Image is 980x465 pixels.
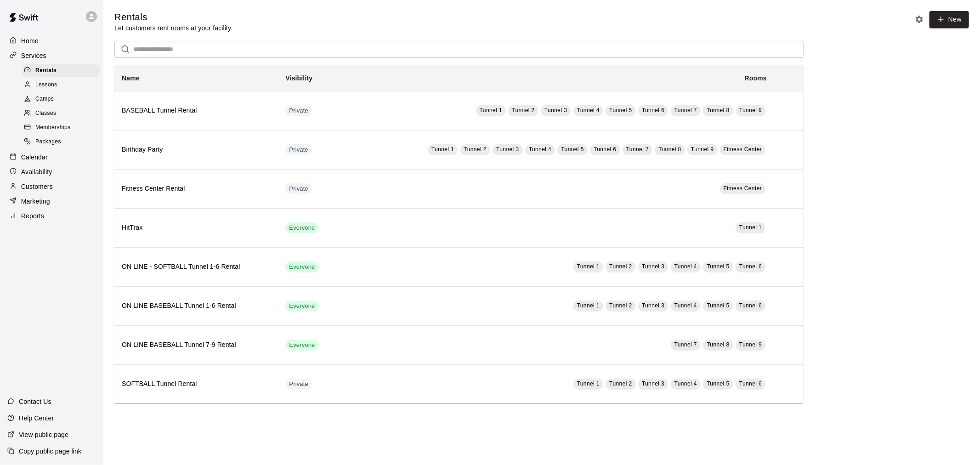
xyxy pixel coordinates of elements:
a: Customers [7,180,96,193]
a: Rentals [22,63,103,78]
span: Tunnel 5 [707,380,729,387]
p: Customers [21,182,53,191]
span: Tunnel 3 [642,263,664,270]
span: Tunnel 4 [529,146,551,153]
span: Everyone [285,263,318,272]
p: Let customers rent rooms at your facility. [114,23,232,33]
p: Contact Us [19,397,51,406]
span: Tunnel 1 [739,224,762,231]
div: This service is hidden, and can only be accessed via a direct link [285,183,312,194]
div: Classes [22,107,100,120]
span: Everyone [285,224,318,232]
a: Classes [22,107,103,121]
a: Camps [22,92,103,107]
p: Home [21,36,39,45]
span: Tunnel 6 [739,263,762,270]
h6: Birthday Party [122,145,271,155]
span: Tunnel 1 [480,107,502,113]
span: Tunnel 8 [658,146,681,153]
span: Tunnel 6 [642,107,664,113]
span: Everyone [285,341,318,350]
span: Tunnel 4 [674,380,697,387]
h6: BASEBALL Tunnel Rental [122,106,271,116]
span: Everyone [285,302,318,311]
p: Marketing [21,197,50,206]
span: Tunnel 3 [642,380,664,387]
div: Memberships [22,121,100,134]
span: Tunnel 9 [691,146,714,153]
a: Reports [7,209,96,223]
span: Camps [35,95,54,104]
p: Reports [21,211,44,221]
a: Packages [22,135,103,149]
span: Memberships [35,123,70,132]
span: Tunnel 8 [707,107,729,113]
span: Tunnel 2 [609,302,632,309]
b: Name [122,74,140,82]
span: Tunnel 4 [674,302,697,309]
button: Rental settings [912,12,926,26]
div: This service is hidden, and can only be accessed via a direct link [285,105,312,116]
span: Tunnel 9 [739,341,762,348]
p: Services [21,51,46,60]
span: Tunnel 2 [464,146,487,153]
a: Availability [7,165,96,179]
span: Tunnel 1 [577,263,600,270]
span: Tunnel 5 [561,146,583,153]
span: Tunnel 1 [577,380,600,387]
span: Private [285,185,312,193]
div: This service is visible to all of your customers [285,340,318,351]
h6: ON LINE BASEBALL Tunnel 7-9 Rental [122,340,271,350]
span: Tunnel 8 [707,341,729,348]
p: Copy public page link [19,447,81,456]
div: Home [7,34,96,48]
span: Packages [35,137,61,147]
span: Tunnel 1 [577,302,600,309]
div: This service is visible to all of your customers [285,222,318,233]
h6: ON LINE BASEBALL Tunnel 1-6 Rental [122,301,271,311]
span: Lessons [35,80,57,90]
a: Marketing [7,194,96,208]
span: Private [285,380,312,389]
a: Services [7,49,96,62]
span: Tunnel 3 [496,146,519,153]
a: Calendar [7,150,96,164]
span: Rentals [35,66,57,75]
h5: Rentals [114,11,232,23]
span: Tunnel 6 [739,302,762,309]
span: Private [285,107,312,115]
div: Lessons [22,79,100,91]
span: Tunnel 6 [739,380,762,387]
div: This service is hidden, and can only be accessed via a direct link [285,379,312,390]
table: simple table [114,65,804,403]
b: Rooms [745,74,767,82]
div: Camps [22,93,100,106]
span: Tunnel 2 [609,380,632,387]
span: Private [285,146,312,154]
span: Tunnel 6 [594,146,616,153]
span: Tunnel 7 [674,341,697,348]
h6: ON LINE - SOFTBALL Tunnel 1-6 Rental [122,262,271,272]
h6: Fitness Center Rental [122,184,271,194]
div: This service is visible to all of your customers [285,301,318,312]
a: Lessons [22,78,103,92]
span: Tunnel 9 [739,107,762,113]
h6: SOFTBALL Tunnel Rental [122,379,271,389]
span: Tunnel 1 [431,146,454,153]
b: Visibility [285,74,312,82]
span: Tunnel 7 [674,107,697,113]
span: Tunnel 3 [642,302,664,309]
p: Availability [21,167,52,176]
span: Classes [35,109,56,118]
div: This service is hidden, and can only be accessed via a direct link [285,144,312,155]
span: Tunnel 5 [707,302,729,309]
h6: HitTrax [122,223,271,233]
span: Fitness Center [724,185,762,192]
span: Tunnel 2 [512,107,534,113]
div: Rentals [22,64,100,77]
